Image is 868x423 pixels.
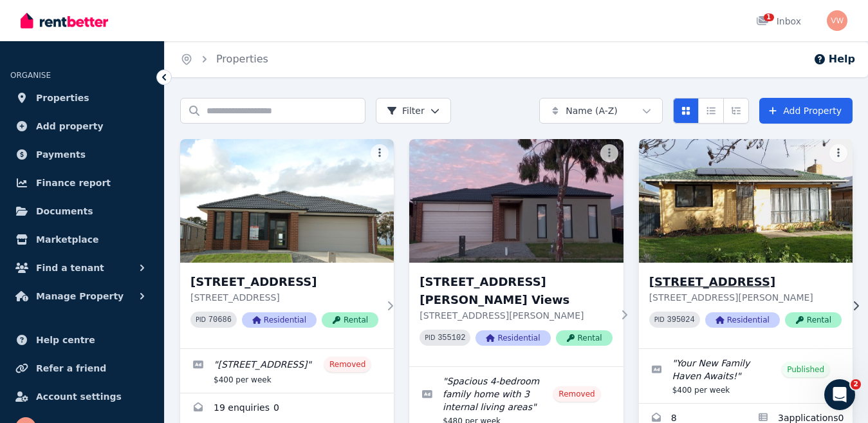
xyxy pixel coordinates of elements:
[539,98,663,124] button: Name (A-Z)
[371,144,389,162] button: More options
[824,379,855,410] iframe: Intercom live chat
[813,52,855,67] button: Help
[705,312,780,328] span: Residential
[476,330,550,346] span: Residential
[829,144,847,162] button: More options
[673,98,699,124] button: Card view
[36,332,95,348] span: Help centre
[10,255,154,281] button: Find a tenant
[409,139,623,366] a: 58 Corbet St, Weir Views[STREET_ADDRESS][PERSON_NAME] Views[STREET_ADDRESS][PERSON_NAME]PID 35510...
[698,98,724,124] button: Compact list view
[180,139,394,263] img: 18 Clydesdale Drive, Bonshaw
[633,136,858,266] img: 181 Centenary Ave, Melton
[36,260,104,276] span: Find a tenant
[600,144,618,162] button: More options
[639,139,853,348] a: 181 Centenary Ave, Melton[STREET_ADDRESS][STREET_ADDRESS][PERSON_NAME]PID 395024ResidentialRental
[36,232,98,247] span: Marketplace
[21,11,108,30] img: RentBetter
[190,273,378,291] h3: [STREET_ADDRESS]
[827,10,847,31] img: Vincent Wang
[673,98,749,124] div: View options
[322,312,378,328] span: Rental
[165,41,284,77] nav: Breadcrumb
[764,14,774,21] span: 1
[10,142,154,167] a: Payments
[36,90,89,106] span: Properties
[639,349,853,403] a: Edit listing: Your New Family Haven Awaits!
[10,384,154,409] a: Account settings
[10,227,154,252] a: Marketplace
[785,312,842,328] span: Rental
[387,104,425,117] span: Filter
[36,361,106,376] span: Refer a friend
[216,53,268,65] a: Properties
[10,283,154,309] button: Manage Property
[438,334,465,343] code: 355102
[566,104,618,117] span: Name (A-Z)
[10,327,154,353] a: Help centre
[36,118,104,134] span: Add property
[36,147,86,162] span: Payments
[556,330,613,346] span: Rental
[10,170,154,196] a: Finance report
[180,349,394,393] a: Edit listing: 18 Clydesdale Drive
[649,273,842,291] h3: [STREET_ADDRESS]
[10,198,154,224] a: Documents
[667,315,695,324] code: 395024
[208,315,232,324] code: 70686
[759,98,853,124] a: Add Property
[190,291,378,304] p: [STREET_ADDRESS]
[649,291,842,304] p: [STREET_ADDRESS][PERSON_NAME]
[180,139,394,348] a: 18 Clydesdale Drive, Bonshaw[STREET_ADDRESS][STREET_ADDRESS]PID 70686ResidentialRental
[36,203,93,219] span: Documents
[723,98,749,124] button: Expanded list view
[654,316,665,323] small: PID
[242,312,317,328] span: Residential
[420,309,612,322] p: [STREET_ADDRESS][PERSON_NAME]
[851,379,861,390] span: 2
[10,71,51,80] span: ORGANISE
[36,175,111,191] span: Finance report
[196,316,206,323] small: PID
[420,273,612,309] h3: [STREET_ADDRESS][PERSON_NAME] Views
[425,334,435,341] small: PID
[376,98,451,124] button: Filter
[756,15,801,28] div: Inbox
[10,355,154,381] a: Refer a friend
[409,139,623,263] img: 58 Corbet St, Weir Views
[10,113,154,139] a: Add property
[10,85,154,111] a: Properties
[36,288,124,304] span: Manage Property
[36,389,122,404] span: Account settings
